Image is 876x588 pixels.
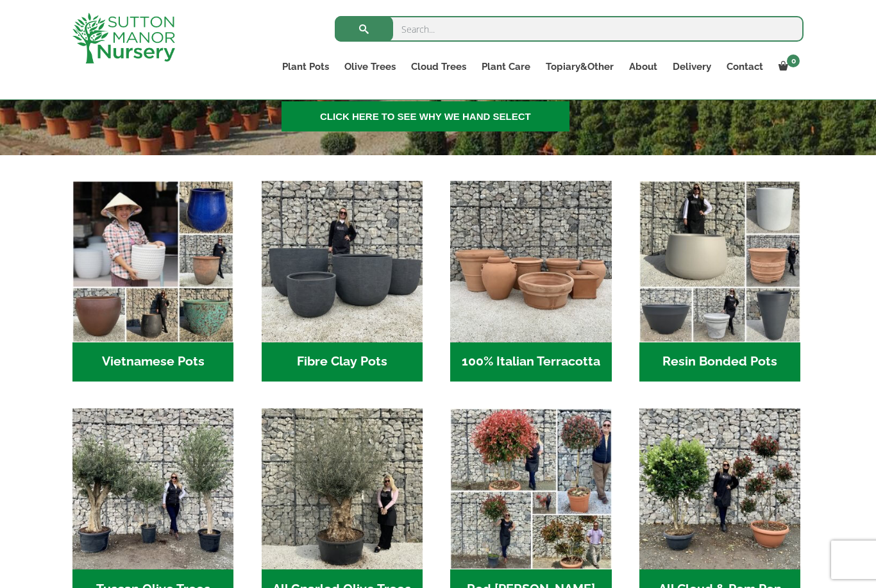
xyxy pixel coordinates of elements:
[665,58,719,76] a: Delivery
[639,342,800,382] h2: Resin Bonded Pots
[450,342,611,382] h2: 100% Italian Terracotta
[639,181,800,342] img: Home - 67232D1B A461 444F B0F6 BDEDC2C7E10B 1 105 c
[639,181,800,382] a: Visit product category Resin Bonded Pots
[335,16,804,42] input: Search...
[450,181,611,382] a: Visit product category 100% Italian Terracotta
[639,408,800,569] img: Home - A124EB98 0980 45A7 B835 C04B779F7765
[262,408,423,569] img: Home - 5833C5B7 31D0 4C3A 8E42 DB494A1738DB
[262,181,423,382] a: Visit product category Fibre Clay Pots
[262,181,423,342] img: Home - 8194B7A3 2818 4562 B9DD 4EBD5DC21C71 1 105 c 1
[337,58,403,76] a: Olive Trees
[621,58,665,76] a: About
[262,342,423,382] h2: Fibre Clay Pots
[72,13,175,63] img: logo
[719,58,771,76] a: Contact
[787,55,800,67] span: 0
[538,58,621,76] a: Topiary&Other
[274,58,337,76] a: Plant Pots
[450,181,611,342] img: Home - 1B137C32 8D99 4B1A AA2F 25D5E514E47D 1 105 c
[771,58,804,76] a: 0
[72,181,233,382] a: Visit product category Vietnamese Pots
[474,58,538,76] a: Plant Care
[403,58,474,76] a: Cloud Trees
[72,342,233,382] h2: Vietnamese Pots
[72,181,233,342] img: Home - 6E921A5B 9E2F 4B13 AB99 4EF601C89C59 1 105 c
[72,408,233,569] img: Home - 7716AD77 15EA 4607 B135 B37375859F10
[450,408,611,569] img: Home - F5A23A45 75B5 4929 8FB2 454246946332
